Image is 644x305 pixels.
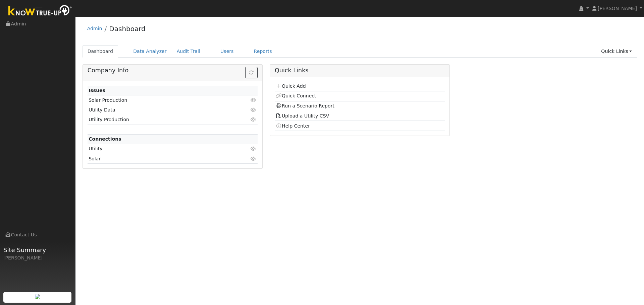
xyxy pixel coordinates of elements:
i: Click to view [251,107,257,112]
strong: Issues [89,88,105,93]
a: Help Center [276,123,310,129]
strong: Connections [89,136,121,142]
a: Upload a Utility CSV [276,113,329,119]
h5: Quick Links [275,67,445,74]
a: Audit Trail [172,45,205,58]
img: Know True-Up [5,4,75,19]
a: Admin [87,26,102,31]
span: Site Summary [3,245,72,254]
a: Run a Scenario Report [276,103,334,108]
a: Reports [249,45,277,58]
td: Utility Data [88,105,230,115]
a: Data Analyzer [128,45,172,58]
div: [PERSON_NAME] [3,254,72,261]
i: Click to view [251,98,257,102]
h5: Company Info [88,67,258,74]
a: Quick Connect [276,93,316,98]
a: Dashboard [83,45,118,58]
td: Utility [88,144,230,154]
td: Solar Production [88,95,230,105]
span: [PERSON_NAME] [598,6,637,11]
td: Utility Production [88,115,230,125]
i: Click to view [251,156,257,161]
a: Dashboard [109,25,146,33]
img: retrieve [35,294,40,299]
i: Click to view [251,146,257,151]
i: Click to view [251,117,257,122]
td: Solar [88,154,230,164]
a: Quick Add [276,83,306,89]
a: Quick Links [596,45,637,58]
a: Users [215,45,239,58]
